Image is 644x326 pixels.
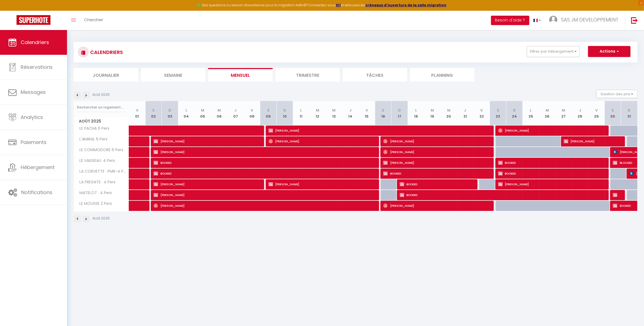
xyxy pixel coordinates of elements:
span: BOOKED [154,157,374,168]
li: Mensuel [208,68,273,81]
span: SAS JM DEVELOPPEMENT [561,16,618,23]
img: ... [549,16,557,24]
span: [PERSON_NAME] [269,179,373,189]
abbr: M [562,108,565,113]
abbr: S [152,108,155,113]
span: LE MOUSSE 2 Pers [75,201,114,207]
span: [PERSON_NAME] [154,190,374,200]
th: 30 [605,101,621,126]
span: Hébergement [21,164,55,171]
button: Actions [588,46,630,57]
span: BOOKED [383,168,488,179]
a: ... SAS JM DEVELOPPEMENT [545,11,625,30]
abbr: S [611,108,614,113]
span: L'AMIRAL 6 Pers [75,136,109,142]
a: ICI [336,3,341,7]
span: BOOKED [400,190,604,200]
span: [PERSON_NAME] [383,157,488,168]
th: 25 [523,101,539,126]
h3: CALENDRIERS [89,46,123,58]
span: [PERSON_NAME] [383,147,488,157]
span: Calendriers [21,39,49,46]
abbr: J [234,108,237,113]
li: Semaine [141,68,205,81]
span: LE COMMODORE 6 Pers [75,147,125,153]
abbr: M [546,108,549,113]
abbr: M [201,108,204,113]
abbr: V [366,108,368,113]
span: LA CORVETTE · PMR-4 Pers [75,169,130,175]
th: 24 [506,101,523,126]
span: Messages [21,89,46,96]
abbr: J [579,108,581,113]
abbr: D [398,108,401,113]
span: [PERSON_NAME] [154,136,258,146]
th: 11 [293,101,310,126]
abbr: V [136,108,138,113]
th: 12 [309,101,326,126]
abbr: M [316,108,319,113]
th: 06 [211,101,227,126]
abbr: D [513,108,516,113]
span: LE PACHA 6 Pers [75,126,111,132]
abbr: V [480,108,483,113]
img: Super Booking [17,15,50,25]
li: Planning [410,68,474,81]
span: Réservations [21,64,53,70]
th: 19 [424,101,441,126]
th: 26 [539,101,556,126]
span: LE VAISSEAU ·4 Pers [75,158,117,164]
th: 31 [621,101,638,126]
th: 15 [359,101,375,126]
th: 20 [441,101,457,126]
p: Août 2025 [92,216,110,221]
span: BLOCKED [613,190,618,200]
input: Rechercher un logement... [77,102,126,112]
abbr: D [628,108,631,113]
span: [PERSON_NAME] [564,136,619,146]
abbr: M [431,108,434,113]
span: Notifications [21,189,52,196]
th: 16 [375,101,391,126]
th: 17 [391,101,408,126]
abbr: L [415,108,417,113]
abbr: L [186,108,187,113]
th: 27 [556,101,572,126]
th: 03 [162,101,178,126]
th: 18 [408,101,424,126]
th: 09 [260,101,277,126]
span: BOOKED [498,157,603,168]
th: 04 [178,101,195,126]
span: Août 2025 [74,117,129,125]
abbr: S [497,108,499,113]
span: [PERSON_NAME] [154,200,374,211]
button: Gestion des prix [596,90,637,98]
button: Ouvrir le widget de chat LiveChat [4,2,21,19]
span: MATELOT · 4 Pers [75,190,114,196]
th: 10 [277,101,293,126]
abbr: J [464,108,466,113]
p: Août 2025 [92,92,110,97]
th: 22 [473,101,490,126]
img: logout [631,17,638,24]
span: LA FREGATE · 4 Pers [75,179,117,185]
li: Tâches [343,68,407,81]
abbr: M [218,108,221,113]
button: Filtrer par hébergement [527,46,580,57]
abbr: M [332,108,336,113]
button: Besoin d'aide ? [491,16,529,25]
th: 28 [572,101,588,126]
abbr: S [382,108,384,113]
li: Journalier [74,68,138,81]
span: [PERSON_NAME] [383,136,488,146]
span: [PERSON_NAME] [269,136,373,146]
li: Trimestre [275,68,340,81]
abbr: L [530,108,532,113]
th: 01 [129,101,146,126]
abbr: S [267,108,270,113]
abbr: V [595,108,598,113]
th: 14 [342,101,359,126]
th: 13 [326,101,342,126]
th: 29 [588,101,605,126]
span: Chercher [84,17,103,23]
